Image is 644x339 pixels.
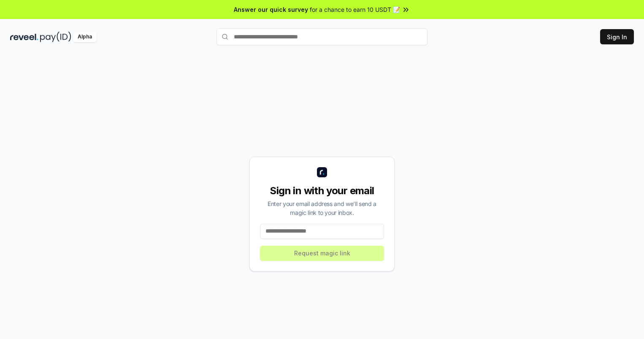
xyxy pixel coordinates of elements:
img: reveel_dark [10,32,38,42]
div: Sign in with your email [260,184,384,198]
div: Enter your email address and we’ll send a magic link to your inbox. [260,199,384,217]
span: Answer our quick survey [234,5,308,14]
img: pay_id [40,32,71,42]
div: Alpha [73,32,97,42]
img: logo_small [317,167,327,177]
span: for a chance to earn 10 USDT 📝 [310,5,400,14]
button: Sign In [600,29,634,44]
